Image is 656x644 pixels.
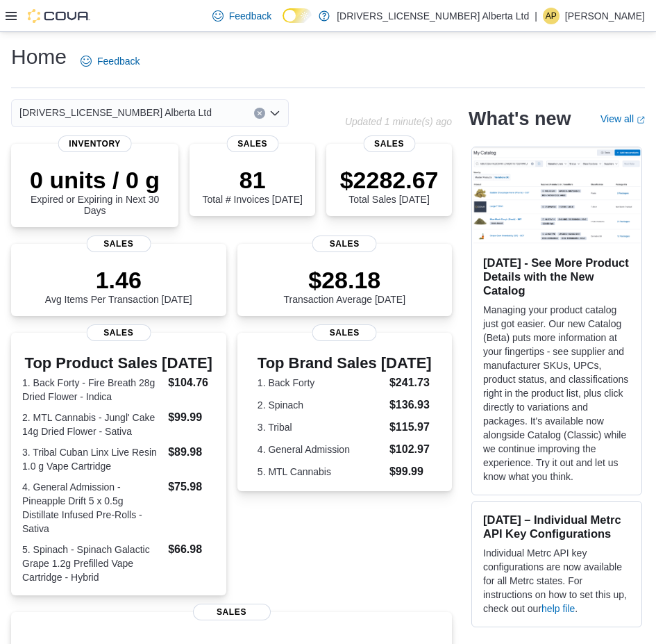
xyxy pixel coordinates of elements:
button: Open list of options [269,108,280,119]
button: Clear input [254,108,265,119]
dt: 2. MTL Cannabis - Jungl' Cake 14g Dried Flower - Sativa [22,411,162,438]
p: Individual Metrc API key configurations are now available for all Metrc states. For instructions ... [483,546,630,616]
dt: 4. General Admission [258,443,384,456]
p: Managing your product catalog just got easier. Our new Catalog (Beta) puts more information at yo... [483,303,630,484]
svg: External link [637,116,645,124]
span: Inventory [58,135,132,152]
dd: $66.98 [168,541,215,558]
span: [DRIVERS_LICENSE_NUMBER] Alberta Ltd [19,104,212,121]
dd: $115.97 [389,419,432,436]
input: Dark Mode [283,8,312,23]
a: Feedback [207,2,277,30]
span: Feedback [97,54,140,68]
p: | [535,8,537,24]
span: Sales [86,236,151,252]
img: Cova [28,9,90,23]
dd: $99.99 [389,463,432,480]
a: View allExternal link [600,113,645,124]
dt: 5. Spinach - Spinach Galactic Grape 1.2g Prefilled Vape Cartridge - Hybrid [22,543,162,584]
div: Total Sales [DATE] [340,166,439,205]
dt: 3. Tribal Cuban Linx Live Resin 1.0 g Vape Cartridge [22,445,162,473]
div: Expired or Expiring in Next 30 Days [22,166,167,216]
p: 81 [202,166,302,194]
dd: $104.76 [168,374,215,391]
h2: What's new [469,108,571,130]
dt: 4. General Admission - Pineapple Drift 5 x 0.5g Distillate Infused Pre-Rolls - Sativa [22,480,162,536]
h3: Top Product Sales [DATE] [22,355,215,372]
span: AP [546,8,557,24]
h3: [DATE] – Individual Metrc API Key Configurations [483,513,630,540]
h1: Home [11,43,67,71]
p: $28.18 [283,266,405,294]
h3: Top Brand Sales [DATE] [258,355,432,372]
dt: 2. Spinach [258,398,384,412]
dd: $99.99 [168,409,215,426]
span: Sales [312,324,377,341]
span: Dark Mode [283,23,283,24]
p: $2282.67 [340,166,439,194]
span: Sales [226,135,278,152]
h3: [DATE] - See More Product Details with the New Catalog [483,256,630,297]
dt: 5. MTL Cannabis [258,465,384,479]
dd: $89.98 [168,444,215,461]
span: Sales [193,604,271,620]
dd: $241.73 [389,374,432,391]
p: Updated 1 minute(s) ago [345,116,452,127]
span: Sales [86,324,151,341]
p: 0 units / 0 g [22,166,167,194]
a: help file [541,603,575,614]
div: Amanda Pedersen [543,8,560,24]
span: Feedback [229,9,271,23]
p: 1.46 [45,266,192,294]
div: Avg Items Per Transaction [DATE] [45,266,192,305]
div: Transaction Average [DATE] [283,266,405,305]
p: [PERSON_NAME] [565,8,645,24]
span: Sales [312,236,377,252]
dt: 1. Back Forty [258,376,384,390]
dd: $75.98 [168,479,215,495]
dt: 1. Back Forty - Fire Breath 28g Dried Flower - Indica [22,376,162,404]
div: Total # Invoices [DATE] [202,166,302,205]
dd: $102.97 [389,441,432,458]
p: [DRIVERS_LICENSE_NUMBER] Alberta Ltd [337,8,529,24]
dt: 3. Tribal [258,420,384,434]
span: Sales [363,135,415,152]
dd: $136.93 [389,397,432,413]
a: Feedback [75,47,145,75]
